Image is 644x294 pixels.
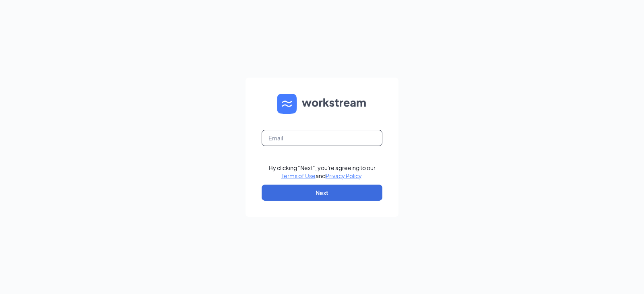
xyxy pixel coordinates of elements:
div: By clicking "Next", you're agreeing to our and . [269,164,376,180]
button: Next [262,185,382,201]
a: Terms of Use [281,172,316,179]
img: WS logo and Workstream text [277,94,367,114]
a: Privacy Policy [326,172,361,179]
input: Email [262,130,382,146]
